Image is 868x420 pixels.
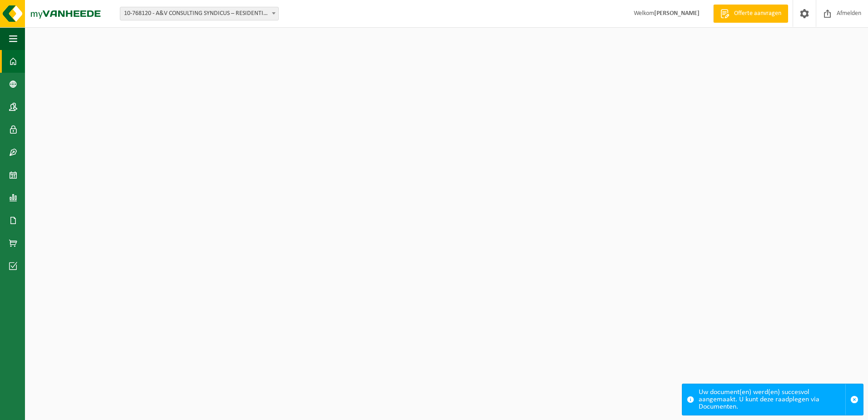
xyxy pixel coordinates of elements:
[120,7,279,20] span: 10-768120 - A&V CONSULTING SYNDICUS – RESIDENTIE SAFFRAAN - KUURNE
[732,9,784,18] span: Offerte aanvragen
[699,384,845,415] div: Uw document(en) werd(en) succesvol aangemaakt. U kunt deze raadplegen via Documenten.
[713,5,788,23] a: Offerte aanvragen
[654,10,700,17] strong: [PERSON_NAME]
[120,7,278,20] span: 10-768120 - A&V CONSULTING SYNDICUS – RESIDENTIE SAFFRAAN - KUURNE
